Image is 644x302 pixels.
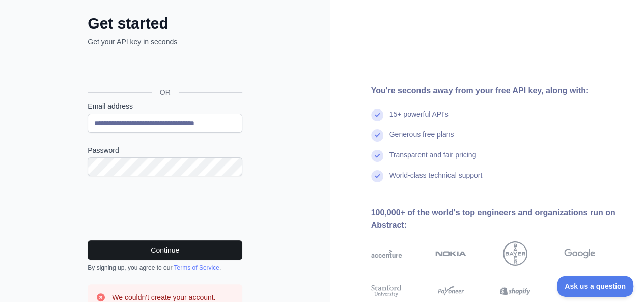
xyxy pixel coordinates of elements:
div: 100,000+ of the world's top engineers and organizations run on Abstract: [371,207,628,231]
img: payoneer [435,283,466,298]
img: check mark [371,109,383,121]
label: Password [88,145,242,155]
div: Transparent and fair pricing [389,150,477,170]
img: nokia [435,241,466,266]
img: check mark [371,150,383,162]
div: By signing up, you agree to our . [88,264,242,272]
img: bayer [503,241,527,266]
a: Terms of Service [174,264,219,271]
div: You're seconds away from your free API key, along with: [371,85,628,97]
label: Email address [88,101,242,112]
img: stanford university [371,283,402,298]
img: check mark [371,129,383,142]
img: google [564,241,595,266]
img: check mark [371,170,383,182]
div: 15+ powerful API's [389,109,449,129]
img: accenture [371,241,402,266]
span: OR [152,87,179,97]
div: World-class technical support [389,170,483,190]
iframe: Toggle Customer Support [557,276,634,297]
img: shopify [500,283,531,298]
iframe: Sign in with Google Button [82,58,245,80]
button: Continue [88,240,242,260]
p: Get your API key in seconds [88,37,242,47]
div: Generous free plans [389,129,454,150]
iframe: reCAPTCHA [88,188,242,228]
h2: Get started [88,14,242,33]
